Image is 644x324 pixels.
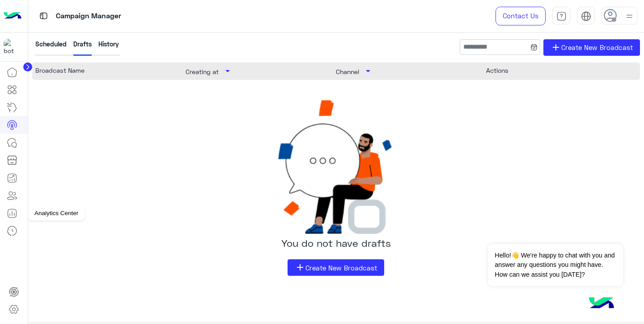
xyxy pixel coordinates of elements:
a: addCreate New Broadcast [288,259,384,276]
span: Channel [336,68,359,75]
span: arrow_drop_down [219,66,236,76]
div: Actions [486,66,636,76]
p: You do not have drafts [32,237,640,249]
img: profile [624,11,635,22]
div: Scheduled [35,39,67,56]
span: add [551,42,561,53]
span: arrow_drop_down [359,66,377,76]
img: tab [38,10,49,21]
div: Drafts [73,39,92,56]
a: addCreate New Broadcast [543,39,640,56]
img: no apps [269,100,403,234]
div: Analytics Center [28,206,85,220]
a: tab [552,7,570,25]
img: hulul-logo.png [586,288,617,320]
div: Broadcast Name [35,66,186,76]
p: Campaign Manager [56,10,121,22]
img: tab [556,11,567,21]
img: 102968075709091 [4,39,20,55]
span: Creating at [186,68,219,75]
img: tab [581,11,591,21]
div: History [98,39,119,56]
span: Create New Broadcast [561,42,633,53]
img: Logo [4,7,21,25]
span: Create New Broadcast [305,264,377,272]
a: Contact Us [496,7,546,25]
span: add [295,262,305,273]
span: Hello!👋 We're happy to chat with you and answer any questions you might have. How can we assist y... [488,244,623,286]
